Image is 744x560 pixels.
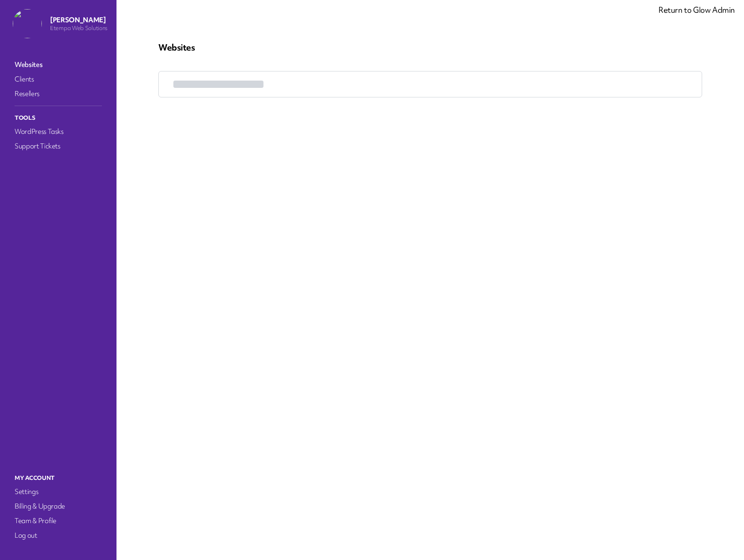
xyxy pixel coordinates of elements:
a: Websites [13,58,104,71]
p: [PERSON_NAME] [50,15,107,25]
p: My Account [13,472,104,484]
p: Etempa Web Solutions [50,25,107,32]
a: Team & Profile [13,514,104,527]
a: Support Tickets [13,140,104,153]
a: Resellers [13,87,104,100]
p: Tools [13,112,104,123]
p: Websites [158,42,702,53]
a: Billing & Upgrade [13,500,104,513]
a: WordPress Tasks [13,125,104,138]
a: Return to Glow Admin [658,5,735,15]
a: Clients [13,73,104,86]
a: Settings [13,485,104,498]
a: Log out [13,529,104,542]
